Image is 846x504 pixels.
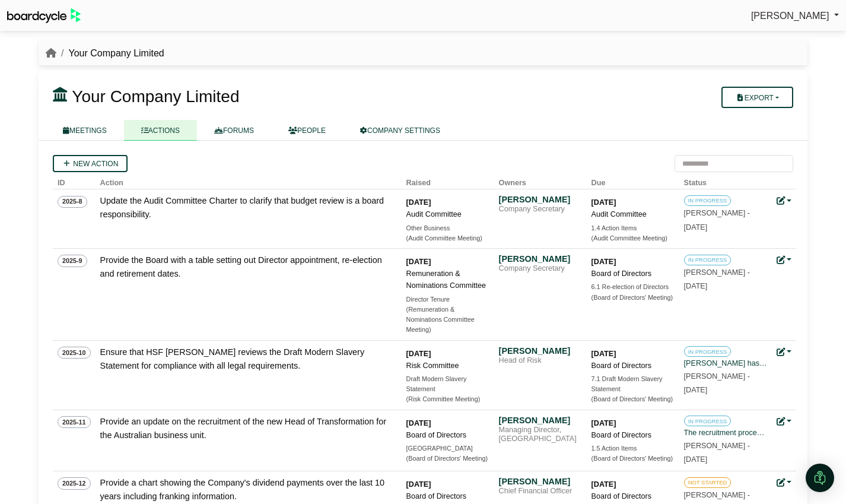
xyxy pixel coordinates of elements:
[591,348,675,360] div: [DATE]
[499,426,582,444] div: Managing Director, [GEOGRAPHIC_DATA]
[591,208,675,220] div: Audit Committee
[684,372,750,394] small: [PERSON_NAME] -
[591,394,675,404] div: (Board of Directors' Meeting)
[684,195,731,206] span: IN PROGRESS
[591,443,675,454] div: 1.5 Action Items
[684,223,708,232] span: [DATE]
[100,476,397,503] div: Provide a chart showing the Company's dividend payments over the last 10 years including franking...
[406,443,489,464] a: [GEOGRAPHIC_DATA] (Board of Directors' Meeting)
[684,282,708,290] span: [DATE]
[499,253,582,274] a: [PERSON_NAME] Company Secretary
[406,490,489,502] div: Board of Directors
[684,415,767,464] a: IN PROGRESS The recruitment process is well progressed with a shortlist of candidates to be inter...
[684,386,708,394] span: [DATE]
[684,194,767,231] a: IN PROGRESS [PERSON_NAME] -[DATE]
[58,196,87,208] span: 2025-8
[591,223,675,244] a: 1.4 Action Items (Audit Committee Meeting)
[684,255,731,265] span: IN PROGRESS
[406,223,489,233] div: Other Business
[684,346,731,357] span: IN PROGRESS
[499,194,582,205] div: [PERSON_NAME]
[591,256,675,268] div: [DATE]
[406,374,489,395] div: Draft Modern Slavery Statement
[591,233,675,243] div: (Audit Committee Meeting)
[271,120,343,141] a: PEOPLE
[499,476,582,496] a: [PERSON_NAME] Chief Financial Officer
[406,208,489,220] div: Audit Committee
[684,253,767,290] a: IN PROGRESS [PERSON_NAME] -[DATE]
[406,223,489,244] a: Other Business (Audit Committee Meeting)
[53,172,96,189] th: ID
[684,209,750,231] small: [PERSON_NAME] -
[591,374,675,405] a: 7.1 Draft Modern Slavery Statement (Board of Directors' Meeting)
[721,87,793,108] button: Export
[499,415,582,444] a: [PERSON_NAME] Managing Director, [GEOGRAPHIC_DATA]
[679,172,772,189] th: Status
[499,476,582,487] div: [PERSON_NAME]
[591,223,675,233] div: 1.4 Action Items
[684,416,731,426] span: IN PROGRESS
[591,443,675,464] a: 1.5 Action Items (Board of Directors' Meeting)
[406,454,489,464] div: (Board of Directors' Meeting)
[406,294,489,305] div: Director Tenure
[591,282,675,303] a: 6.1 Re-election of Directors (Board of Directors' Meeting)
[406,374,489,405] a: Draft Modern Slavery Statement (Risk Committee Meeting)
[591,490,675,502] div: Board of Directors
[406,429,489,441] div: Board of Directors
[406,196,489,208] div: [DATE]
[591,374,675,395] div: 7.1 Draft Modern Slavery Statement
[53,155,128,172] a: New action
[684,442,750,464] small: [PERSON_NAME] -
[591,478,675,490] div: [DATE]
[684,427,767,439] div: The recruitment process is well progressed with a shortlist of candidates to be interviewed in ea...
[684,455,708,464] span: [DATE]
[684,477,731,488] span: NOT STARTED
[494,172,587,189] th: Owners
[591,360,675,372] div: Board of Directors
[58,477,91,489] span: 2025-12
[591,429,675,441] div: Board of Directors
[96,172,402,189] th: Action
[406,256,489,268] div: [DATE]
[406,268,489,291] div: Remuneration & Nominations Committee
[406,294,489,335] a: Director Tenure (Remuneration & Nominations Committee Meeting)
[591,282,675,292] div: 6.1 Re-election of Directors
[591,196,675,208] div: [DATE]
[100,194,397,221] div: Update the Audit Committee Charter to clarify that budget review is a board responsibility.
[684,345,767,394] a: IN PROGRESS [PERSON_NAME] has been instructed and is currently reviewing the Modern Slavery State...
[56,46,164,61] li: Your Company Limited
[591,417,675,429] div: [DATE]
[806,464,834,492] div: Open Intercom Messenger
[100,415,397,442] div: Provide an update on the recruitment of the new Head of Transformation for the Australian busines...
[684,268,750,290] small: [PERSON_NAME] -
[46,46,164,61] nav: breadcrumb
[58,416,91,428] span: 2025-11
[406,443,489,454] div: [GEOGRAPHIC_DATA]
[406,478,489,490] div: [DATE]
[591,268,675,280] div: Board of Directors
[591,293,675,303] div: (Board of Directors' Meeting)
[751,8,839,24] a: [PERSON_NAME]
[591,454,675,464] div: (Board of Directors' Meeting)
[406,417,489,429] div: [DATE]
[72,87,239,106] span: Your Company Limited
[499,345,582,366] a: [PERSON_NAME] Head of Risk
[406,360,489,372] div: Risk Committee
[343,120,457,141] a: COMPANY SETTINGS
[499,253,582,264] div: [PERSON_NAME]
[406,348,489,360] div: [DATE]
[58,255,87,267] span: 2025-9
[402,172,494,189] th: Raised
[197,120,271,141] a: FORUMS
[499,345,582,356] div: [PERSON_NAME]
[46,120,124,141] a: MEETINGS
[124,120,197,141] a: ACTIONS
[406,233,489,243] div: (Audit Committee Meeting)
[406,305,489,335] div: (Remuneration & Nominations Committee Meeting)
[100,345,397,373] div: Ensure that HSF [PERSON_NAME] reviews the Draft Modern Slavery Statement for compliance with all ...
[684,357,767,369] div: [PERSON_NAME] has been instructed and is currently reviewing the Modern Slavery Statement.
[7,8,81,23] img: BoardcycleBlackGreen-aaafeed430059cb809a45853b8cf6d952af9d84e6e89e1f1685b34bfd5cb7d64.svg
[499,194,582,214] a: [PERSON_NAME] Company Secretary
[499,264,582,274] div: Company Secretary
[499,205,582,214] div: Company Secretary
